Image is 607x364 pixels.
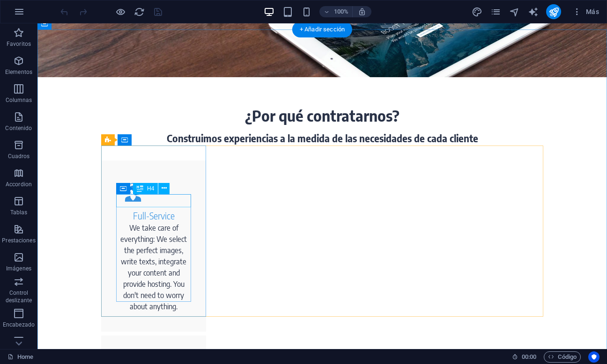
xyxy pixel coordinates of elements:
[546,4,561,19] button: publish
[292,22,352,37] div: + Añadir sección
[10,209,28,216] p: Tablas
[147,186,154,191] span: H4
[572,7,599,16] span: Más
[115,6,126,17] button: Haz clic para salir del modo de previsualización y seguir editando
[333,6,348,17] h6: 100%
[471,6,482,17] button: design
[512,351,537,363] h6: Tiempo de la sesión
[319,6,353,17] button: 100%
[5,68,32,76] p: Elementos
[569,4,603,19] button: Más
[490,6,501,17] button: pages
[6,181,32,188] p: Accordion
[7,351,33,363] a: Haz clic para cancelar la selección y doble clic para abrir páginas
[528,7,539,17] i: AI Writer
[6,96,32,104] p: Columnas
[472,7,482,17] i: Diseño (Ctrl+Alt+Y)
[528,353,530,360] span: :
[588,351,600,363] button: Usercentrics
[548,351,577,363] span: Código
[522,351,536,363] span: 00 00
[509,6,520,17] button: navigator
[7,40,31,48] p: Favoritos
[490,7,501,17] i: Páginas (Ctrl+Alt+S)
[2,237,35,244] p: Prestaciones
[3,321,35,328] p: Encabezado
[8,153,30,160] p: Cuadros
[509,7,520,17] i: Navegador
[6,265,31,272] p: Imágenes
[133,6,145,17] button: reload
[548,7,559,17] i: Publicar
[134,7,145,17] i: Volver a cargar página
[544,351,581,363] button: Código
[358,7,366,16] i: Al redimensionar, ajustar el nivel de zoom automáticamente para ajustarse al dispositivo elegido.
[5,124,32,132] p: Contenido
[527,6,539,17] button: text_generator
